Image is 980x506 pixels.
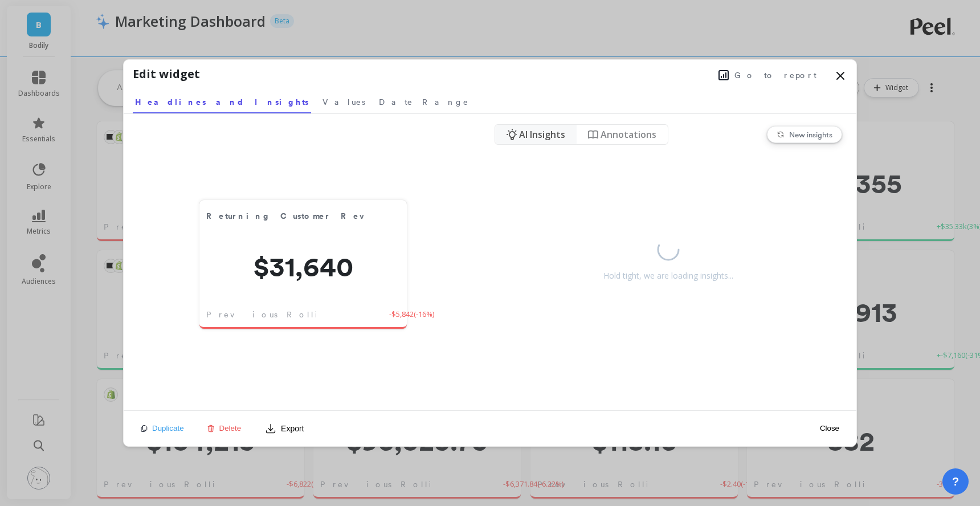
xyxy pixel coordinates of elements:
[601,128,656,141] span: Annotations
[816,423,843,433] button: Close
[137,423,187,433] button: Duplicate
[219,424,242,432] span: Delete
[389,309,434,320] span: -$5,842 ( -16% )
[135,96,309,108] span: Headlines and Insights
[133,66,200,83] h1: Edit widget
[133,87,847,113] nav: Tabs
[734,70,816,81] span: Go to report
[789,130,832,139] span: New insights
[767,126,842,143] button: New insights
[141,425,148,432] img: duplicate icon
[206,208,364,224] span: Returning Customer Revenue
[260,419,308,438] button: Export
[952,474,959,489] span: ?
[203,423,245,433] button: Delete
[715,68,820,83] button: Go to report
[206,309,389,320] span: Previous Rolling 7-day
[206,210,407,222] span: Returning Customer Revenue
[942,468,969,495] button: ?
[322,96,365,108] span: Values
[152,424,184,432] span: Duplicate
[603,270,733,281] div: Hold tight, we are loading insights...
[519,128,565,141] span: AI Insights
[379,96,469,108] span: Date Range
[199,253,407,280] span: $31,640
